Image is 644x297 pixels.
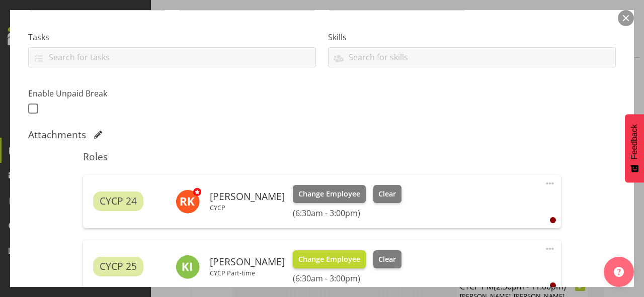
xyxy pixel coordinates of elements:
[210,256,285,267] h6: [PERSON_NAME]
[83,151,560,163] h5: Roles
[28,31,316,43] label: Tasks
[293,208,401,218] h6: (6:30am - 3:00pm)
[176,255,200,279] img: kate-inwood10942.jpg
[378,254,396,265] span: Clear
[210,204,285,212] p: CYCP
[630,124,639,159] span: Feedback
[293,185,366,203] button: Change Employee
[100,259,137,274] span: CYCP 25
[293,250,366,268] button: Change Employee
[298,188,360,200] span: Change Employee
[176,189,200,214] img: ruby-kerr10353.jpg
[28,129,86,141] h5: Attachments
[28,87,166,100] label: Enable Unpaid Break
[373,250,402,268] button: Clear
[100,194,137,209] span: CYCP 24
[550,282,556,288] div: User is clocked out
[210,269,285,277] p: CYCP Part-time
[614,267,624,277] img: help-xxl-2.png
[373,185,402,203] button: Clear
[29,49,315,65] input: Search for tasks
[329,49,615,65] input: Search for skills
[210,191,285,202] h6: [PERSON_NAME]
[550,217,556,223] div: User is clocked out
[293,273,401,283] h6: (6:30am - 3:00pm)
[378,188,396,200] span: Clear
[298,254,360,265] span: Change Employee
[625,114,644,182] button: Feedback - Show survey
[328,31,616,43] label: Skills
